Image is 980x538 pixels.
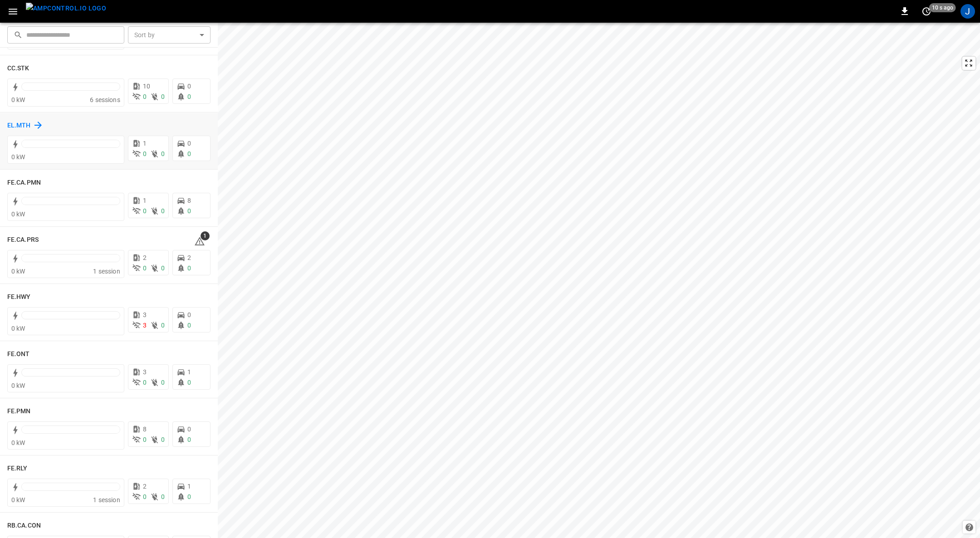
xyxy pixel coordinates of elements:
[187,254,191,261] span: 2
[187,311,191,318] span: 0
[11,153,25,161] span: 0 kW
[143,140,147,147] span: 1
[187,368,191,376] span: 1
[143,83,150,90] span: 10
[143,426,147,433] span: 8
[143,379,147,386] span: 0
[143,322,147,329] span: 3
[7,292,31,302] h6: FE.HWY
[187,322,191,329] span: 0
[187,483,191,490] span: 1
[143,311,147,318] span: 3
[187,426,191,433] span: 0
[187,379,191,386] span: 0
[143,483,147,490] span: 2
[161,379,165,386] span: 0
[143,207,147,215] span: 0
[7,464,28,474] h6: FE.RLY
[11,382,25,389] span: 0 kW
[7,178,41,188] h6: FE.CA.PMN
[187,493,191,500] span: 0
[187,436,191,443] span: 0
[93,496,120,504] span: 1 session
[11,210,25,218] span: 0 kW
[143,264,147,272] span: 0
[143,368,147,376] span: 3
[7,521,41,531] h6: RB.CA.CON
[161,264,165,272] span: 0
[187,150,191,157] span: 0
[218,23,980,538] canvas: Map
[7,235,39,245] h6: FE.CA.PRS
[7,349,30,359] h6: FE.ONT
[11,325,25,332] span: 0 kW
[161,322,165,329] span: 0
[187,93,191,100] span: 0
[201,231,210,240] span: 1
[161,493,165,500] span: 0
[161,207,165,215] span: 0
[929,3,956,12] span: 10 s ago
[143,493,147,500] span: 0
[11,496,25,504] span: 0 kW
[960,4,975,19] div: profile-icon
[187,83,191,90] span: 0
[7,406,31,416] h6: FE.PMN
[26,3,106,14] img: ampcontrol.io logo
[143,254,147,261] span: 2
[161,436,165,443] span: 0
[143,436,147,443] span: 0
[187,264,191,272] span: 0
[187,140,191,147] span: 0
[11,439,25,446] span: 0 kW
[143,150,147,157] span: 0
[90,96,120,103] span: 6 sessions
[11,96,25,103] span: 0 kW
[11,268,25,275] span: 0 kW
[7,121,31,131] h6: EL.MTH
[143,93,147,100] span: 0
[143,197,147,204] span: 1
[161,150,165,157] span: 0
[161,93,165,100] span: 0
[187,207,191,215] span: 0
[187,197,191,204] span: 8
[93,268,120,275] span: 1 session
[7,64,29,73] h6: CC.STK
[919,4,934,19] button: set refresh interval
